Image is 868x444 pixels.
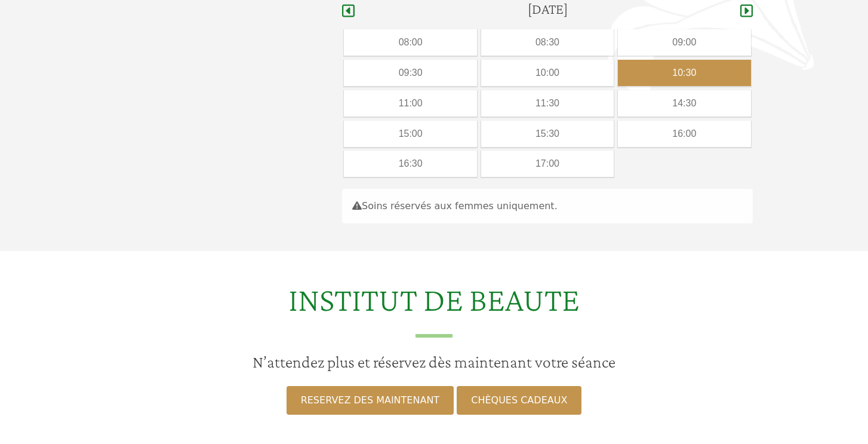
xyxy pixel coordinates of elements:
div: 16:30 [344,151,476,177]
div: 15:30 [481,121,614,147]
h4: [DATE] [528,1,568,18]
a: CHÈQUES CADEAUX [457,386,581,415]
div: 08:30 [481,29,614,56]
div: 17:00 [481,151,614,177]
div: 10:30 [618,60,750,86]
div: Soins réservés aux femmes uniquement. [342,189,753,223]
h3: N’attendez plus et réservez dès maintenant votre séance [7,352,861,372]
div: 11:30 [481,90,614,117]
div: 14:30 [618,90,750,117]
div: 10:00 [481,60,614,86]
a: RESERVEZ DES MAINTENANT [287,386,454,415]
div: 08:00 [344,29,476,56]
div: 15:00 [344,121,476,147]
div: 16:00 [618,121,750,147]
h2: INSTITUT DE BEAUTE [7,280,861,338]
div: 09:30 [344,60,476,86]
div: 11:00 [344,90,476,117]
div: 09:00 [618,29,750,56]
